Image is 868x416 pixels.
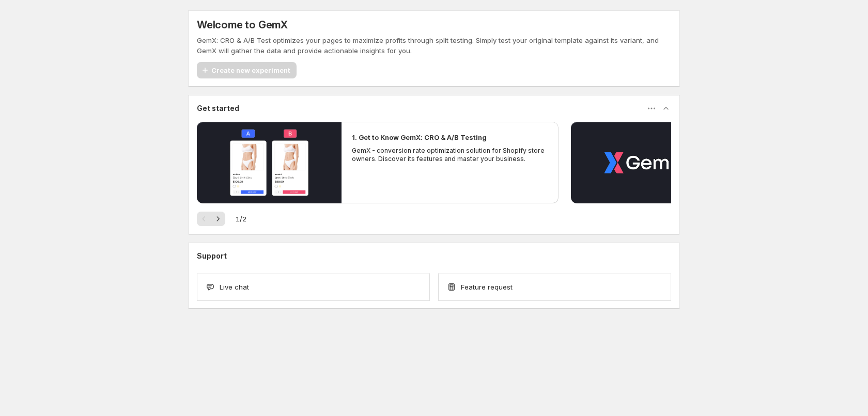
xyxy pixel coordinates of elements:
span: Feature request [461,282,513,292]
span: 1 / 2 [236,214,246,224]
h5: Welcome to GemX [197,19,288,31]
h2: 1. Get to Know GemX: CRO & A/B Testing [352,132,487,142]
span: Live chat [220,282,249,292]
h3: Support [197,251,227,261]
p: GemX: CRO & A/B Test optimizes your pages to maximize profits through split testing. Simply test ... [197,35,671,56]
p: GemX - conversion rate optimization solution for Shopify store owners. Discover its features and ... [352,147,548,163]
h3: Get started [197,103,239,114]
